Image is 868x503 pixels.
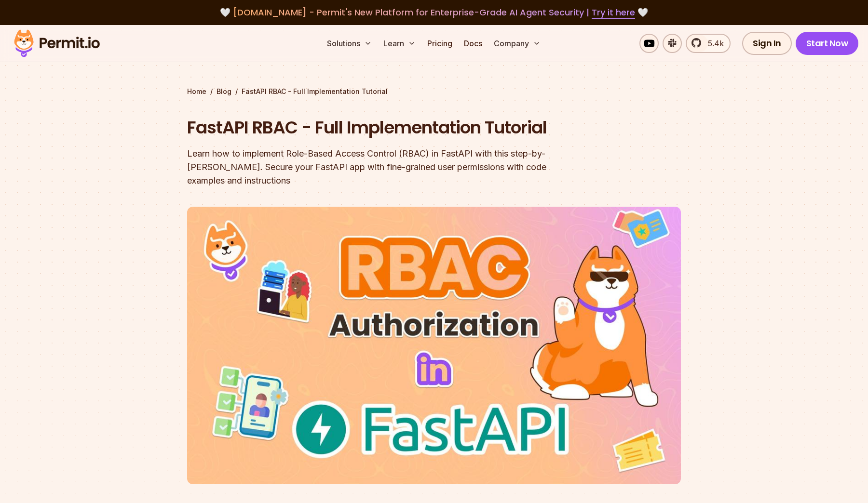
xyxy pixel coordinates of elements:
[380,34,420,53] button: Learn
[686,34,731,53] a: 5.4k
[423,34,456,53] a: Pricing
[323,34,376,53] button: Solutions
[233,6,635,18] span: [DOMAIN_NAME] - Permit's New Platform for Enterprise-Grade AI Agent Security |
[187,116,557,140] h1: FastAPI RBAC - Full Implementation Tutorial
[592,6,635,19] a: Try it here
[10,27,104,60] img: Permit logo
[460,34,486,53] a: Docs
[217,87,231,96] a: Blog
[742,32,792,55] a: Sign In
[187,207,681,484] img: FastAPI RBAC - Full Implementation Tutorial
[187,147,557,187] div: Learn how to implement Role-Based Access Control (RBAC) in FastAPI with this step-by-[PERSON_NAME...
[187,87,681,96] div: / /
[490,34,544,53] button: Company
[187,87,206,96] a: Home
[702,38,724,49] span: 5.4k
[23,6,845,19] div: 🤍 🤍
[796,32,859,55] a: Start Now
